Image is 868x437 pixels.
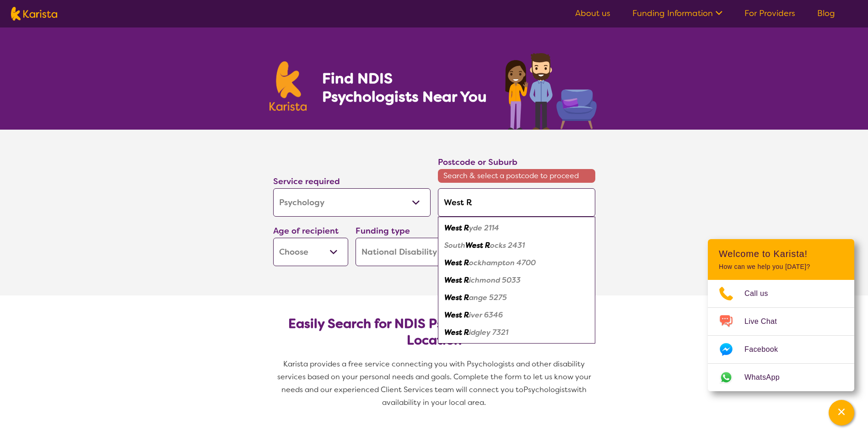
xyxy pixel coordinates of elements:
[469,310,503,320] em: iver 6346
[442,272,591,289] div: West Richmond 5033
[438,188,595,217] input: Type
[356,225,410,236] label: Funding type
[444,310,469,320] em: West R
[744,287,779,300] span: Call us
[465,240,490,250] em: West R
[575,8,610,19] a: About us
[442,219,591,237] div: West Ryde 2114
[442,254,591,272] div: West Rockhampton 4700
[744,343,789,356] span: Facebook
[11,7,57,21] img: Karista logo
[280,316,588,349] h2: Easily Search for NDIS Psychologists by Need & Location
[277,359,593,394] span: Karista provides a free service connecting you with Psychologists and other disability services b...
[442,306,591,324] div: West River 6346
[469,275,521,285] em: ichmond 5033
[442,324,591,341] div: West Ridgley 7321
[490,240,525,250] em: ocks 2431
[708,239,854,391] div: Channel Menu
[719,263,843,271] p: How can we help you [DATE]?
[632,8,722,19] a: Funding Information
[444,223,469,233] em: West R
[442,237,591,254] div: South West Rocks 2431
[469,328,508,337] em: idgley 7321
[502,49,599,130] img: psychology
[273,176,340,187] label: Service required
[744,315,788,328] span: Live Chat
[469,223,499,233] em: yde 2114
[744,371,791,384] span: WhatsApp
[322,69,491,106] h1: Find NDIS Psychologists Near You
[719,248,843,259] h2: Welcome to Karista!
[708,364,854,391] a: Web link opens in a new tab.
[442,289,591,306] div: West Range 5275
[708,280,854,391] ul: Choose channel
[444,258,469,268] em: West R
[744,8,795,19] a: For Providers
[469,258,536,268] em: ockhampton 4700
[469,293,507,302] em: ange 5275
[829,400,854,426] button: Channel Menu
[444,293,469,302] em: West R
[273,225,339,236] label: Age of recipient
[444,240,465,250] em: South
[444,275,469,285] em: West R
[438,169,595,183] span: Search & select a postcode to proceed
[817,8,835,19] a: Blog
[438,157,518,168] label: Postcode or Suburb
[270,61,307,111] img: Karista logo
[444,328,469,337] em: West R
[523,385,571,394] span: Psychologists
